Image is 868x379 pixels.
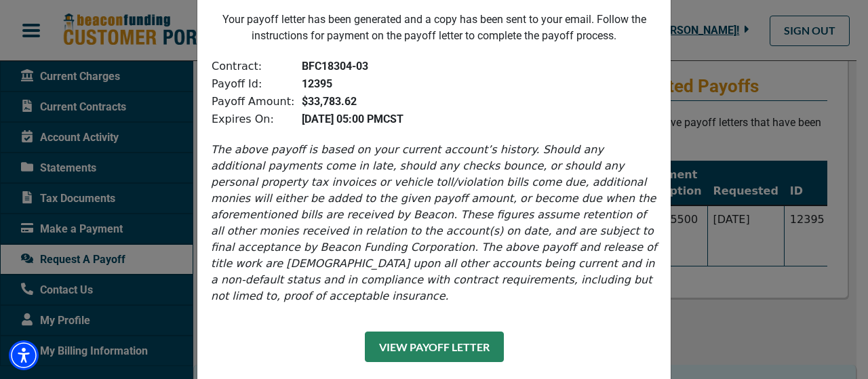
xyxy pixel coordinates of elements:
button: View Payoff Letter [365,332,504,362]
td: Expires On: [211,111,295,128]
td: Payoff Id: [211,75,295,93]
b: 12395 [302,77,332,90]
i: The above payoff is based on your current account’s history. Should any additional payments come ... [211,143,657,302]
div: Accessibility Menu [9,340,39,370]
td: Contract: [211,58,295,75]
b: $33,783.62 [302,95,357,108]
p: Your payoff letter has been generated and a copy has been sent to your email. Follow the instruct... [208,12,660,44]
b: BFC18304-03 [302,60,368,73]
td: Payoff Amount: [211,93,295,111]
b: [DATE] 05:00 PM CST [302,113,403,125]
